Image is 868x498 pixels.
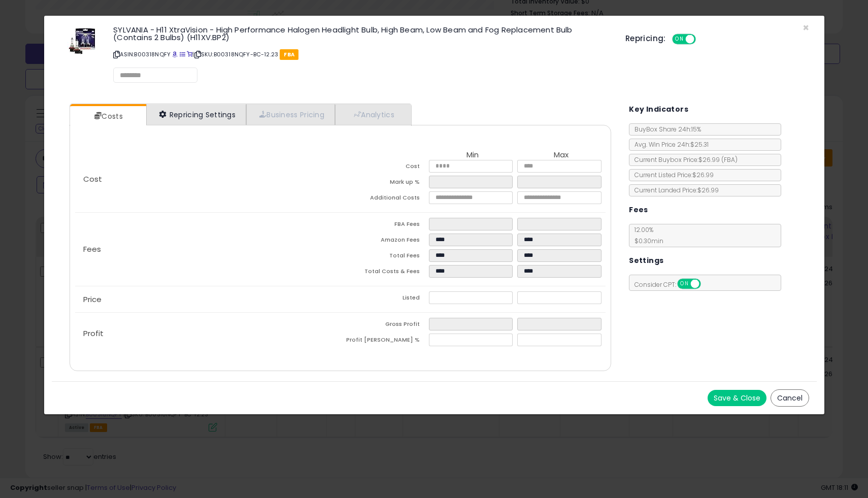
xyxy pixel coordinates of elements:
span: 12.00 % [629,225,663,245]
th: Max [517,151,606,160]
a: Analytics [335,104,410,125]
span: ( FBA ) [721,155,738,164]
td: Additional Costs [340,191,428,207]
span: × [803,20,809,35]
td: Cost [340,160,428,176]
span: OFF [694,35,710,44]
td: Total Fees [340,249,428,265]
td: Gross Profit [340,318,428,334]
h5: Repricing: [625,35,666,43]
p: Fees [75,245,341,253]
p: ASIN: B00318NQFY | SKU: B00318NQFY-BC-12.23 [113,46,610,62]
a: Your listing only [187,50,192,58]
span: BuyBox Share 24h: 15% [629,125,701,134]
a: BuyBox page [172,50,178,58]
span: Current Buybox Price: [629,155,738,164]
p: Price [75,295,341,304]
a: Repricing Settings [146,104,247,125]
span: FBA [280,49,298,60]
a: All offer listings [180,50,185,58]
span: ON [673,35,686,44]
span: ON [678,280,691,288]
td: Listed [340,291,428,307]
button: Cancel [771,389,809,407]
td: FBA Fees [340,218,428,234]
span: Avg. Win Price 24h: $25.31 [629,140,709,149]
button: Save & Close [708,390,766,406]
span: $26.99 [698,155,738,164]
h5: Fees [629,204,648,216]
img: 41ClX2FNEYL._SL60_.jpg [67,26,97,56]
td: Mark up % [340,176,428,191]
h5: Settings [629,254,663,267]
td: Total Costs & Fees [340,265,428,281]
th: Min [429,151,517,160]
span: OFF [699,280,716,288]
span: Current Listed Price: $26.99 [629,171,714,179]
a: Business Pricing [246,104,335,125]
td: Profit [PERSON_NAME] % [340,334,428,349]
span: Consider CPT: [629,280,714,289]
td: Amazon Fees [340,234,428,249]
p: Cost [75,175,341,183]
span: $0.30 min [629,237,663,245]
span: Current Landed Price: $26.99 [629,186,719,194]
a: Costs [70,106,145,126]
h3: SYLVANIA - H11 XtraVision - High Performance Halogen Headlight Bulb, High Beam, Low Beam and Fog ... [113,26,610,41]
h5: Key Indicators [629,103,688,116]
p: Profit [75,329,341,338]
